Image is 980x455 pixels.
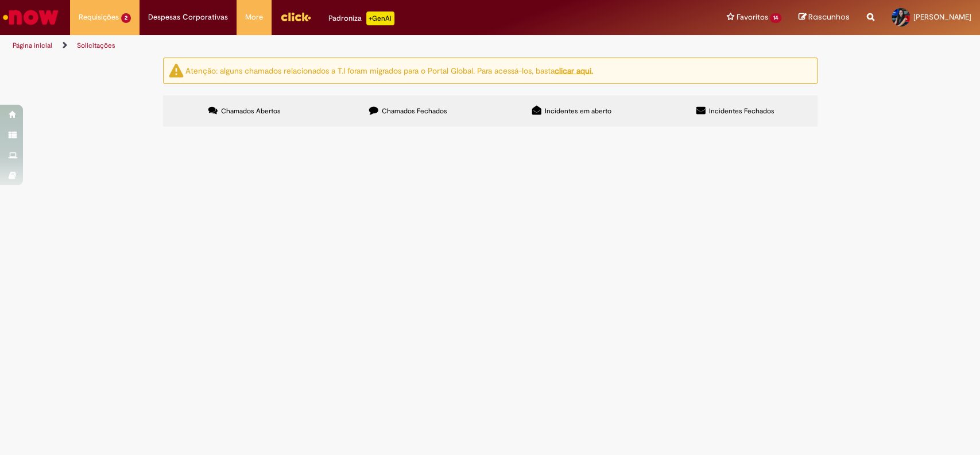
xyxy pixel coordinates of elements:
span: More [245,12,263,23]
a: clicar aqui. [555,65,593,75]
ul: Trilhas de página [9,35,645,56]
span: Rascunhos [808,12,850,22]
a: Solicitações [77,41,115,50]
span: Incidentes em aberto [545,106,611,116]
span: 14 [770,13,781,23]
span: [PERSON_NAME] [913,12,971,22]
span: Chamados Fechados [382,106,447,116]
img: ServiceNow [1,6,60,29]
a: Página inicial [13,41,52,50]
span: 2 [121,13,131,23]
ng-bind-html: Atenção: alguns chamados relacionados a T.I foram migrados para o Portal Global. Para acessá-los,... [185,65,593,75]
span: Requisições [79,12,119,23]
span: Favoritos [736,12,768,23]
img: click_logo_yellow_360x200.png [280,8,311,25]
div: Padroniza [328,12,394,25]
span: Chamados Abertos [221,106,281,116]
p: +GenAi [366,12,394,25]
span: Despesas Corporativas [148,12,228,23]
span: Incidentes Fechados [709,106,774,116]
a: Rascunhos [799,12,850,23]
